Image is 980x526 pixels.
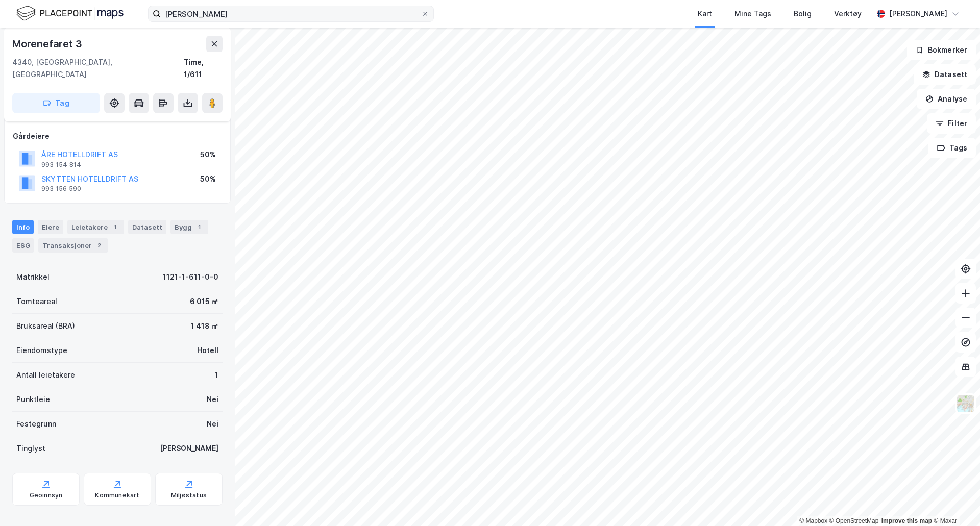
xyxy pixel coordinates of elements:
[929,477,980,526] iframe: Chat Widget
[160,442,218,455] div: [PERSON_NAME]
[16,295,57,308] div: Tomteareal
[41,161,81,169] div: 993 154 814
[12,36,84,52] div: Morenefaret 3
[170,220,208,234] div: Bygg
[927,113,976,134] button: Filter
[16,320,75,332] div: Bruksareal (BRA)
[67,220,124,234] div: Leietakere
[13,130,222,142] div: Gårdeiere
[200,148,216,161] div: 50%
[30,491,63,499] div: Geoinnsyn
[12,56,184,81] div: 4340, [GEOGRAPHIC_DATA], [GEOGRAPHIC_DATA]
[16,418,56,430] div: Festegrunn
[38,238,108,253] div: Transaksjoner
[16,271,50,283] div: Matrikkel
[128,220,166,234] div: Datasett
[197,344,218,357] div: Hotell
[829,517,879,524] a: OpenStreetMap
[799,517,827,524] a: Mapbox
[163,271,218,283] div: 1121-1-611-0-0
[38,220,63,234] div: Eiere
[94,240,104,251] div: 2
[200,173,216,185] div: 50%
[889,8,947,20] div: [PERSON_NAME]
[734,8,771,20] div: Mine Tags
[914,64,976,85] button: Datasett
[110,222,120,232] div: 1
[12,238,34,253] div: ESG
[191,320,218,332] div: 1 418 ㎡
[95,491,139,499] div: Kommunekart
[215,369,218,381] div: 1
[207,393,218,406] div: Nei
[16,393,50,406] div: Punktleie
[12,220,34,234] div: Info
[16,369,75,381] div: Antall leietakere
[794,8,812,20] div: Bolig
[194,222,204,232] div: 1
[16,344,67,357] div: Eiendomstype
[16,442,45,455] div: Tinglyst
[929,477,980,526] div: Kontrollprogram for chat
[161,6,421,21] input: Søk på adresse, matrikkel, gårdeiere, leietakere eller personer
[834,8,862,20] div: Verktøy
[917,89,976,109] button: Analyse
[184,56,223,81] div: Time, 1/611
[12,93,100,113] button: Tag
[41,185,81,193] div: 993 156 590
[928,138,976,158] button: Tags
[956,394,975,413] img: Z
[190,295,218,308] div: 6 015 ㎡
[698,8,712,20] div: Kart
[907,40,976,60] button: Bokmerker
[207,418,218,430] div: Nei
[881,517,932,524] a: Improve this map
[171,491,207,499] div: Miljøstatus
[16,5,124,22] img: logo.f888ab2527a4732fd821a326f86c7f29.svg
